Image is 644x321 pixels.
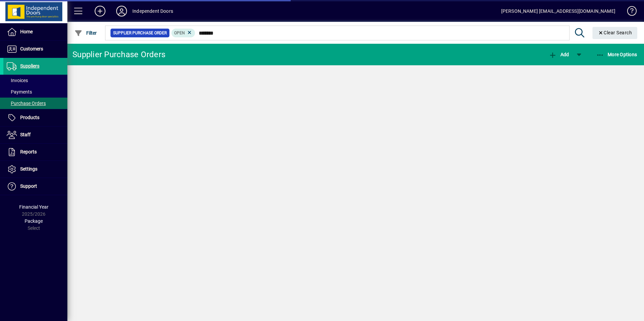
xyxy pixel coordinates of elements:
[7,101,46,106] span: Purchase Orders
[20,132,31,137] span: Staff
[3,178,67,195] a: Support
[3,109,67,126] a: Products
[20,183,37,189] span: Support
[20,46,43,51] span: Customers
[132,6,173,16] div: Independent Doors
[19,204,49,210] span: Financial Year
[72,49,165,60] div: Supplier Purchase Orders
[171,29,195,37] mat-chip: Completion Status: Open
[111,5,132,17] button: Profile
[3,127,67,143] a: Staff
[592,27,638,39] button: Clear
[598,30,632,35] span: Clear Search
[3,41,67,58] a: Customers
[3,161,67,178] a: Settings
[20,166,37,172] span: Settings
[594,48,639,61] button: More Options
[3,24,67,40] a: Home
[20,115,39,120] span: Products
[174,31,185,35] span: Open
[74,30,97,36] span: Filter
[113,30,167,36] span: Supplier Purchase Order
[622,1,636,23] a: Knowledge Base
[596,52,637,57] span: More Options
[501,6,615,16] div: [PERSON_NAME] [EMAIL_ADDRESS][DOMAIN_NAME]
[25,218,43,224] span: Package
[549,52,569,57] span: Add
[3,98,67,109] a: Purchase Orders
[7,89,32,95] span: Payments
[20,149,37,154] span: Reports
[7,78,28,83] span: Invoices
[20,29,33,34] span: Home
[73,27,99,39] button: Filter
[3,75,67,86] a: Invoices
[3,144,67,160] a: Reports
[3,86,67,98] a: Payments
[547,48,571,61] button: Add
[20,63,39,69] span: Suppliers
[89,5,111,17] button: Add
